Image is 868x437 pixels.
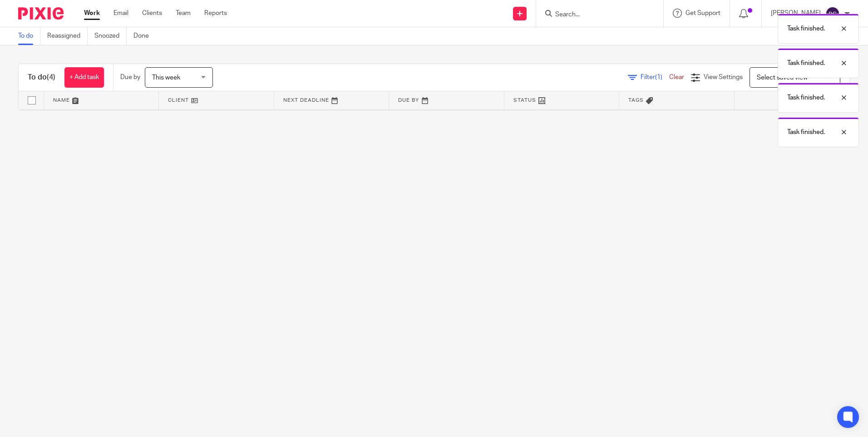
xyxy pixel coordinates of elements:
[120,73,140,82] p: Due by
[28,73,55,82] h1: To do
[152,74,180,81] span: This week
[787,128,825,137] p: Task finished.
[113,9,128,18] a: Email
[47,27,88,45] a: Reassigned
[94,27,127,45] a: Snoozed
[18,7,64,20] img: Pixie
[64,67,104,88] a: + Add task
[47,74,55,81] span: (4)
[18,27,40,45] a: To do
[176,9,191,18] a: Team
[787,93,825,102] p: Task finished.
[142,9,162,18] a: Clients
[787,24,825,33] p: Task finished.
[825,6,840,21] img: svg%3E
[204,9,227,18] a: Reports
[84,9,100,18] a: Work
[787,59,825,68] p: Task finished.
[133,27,156,45] a: Done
